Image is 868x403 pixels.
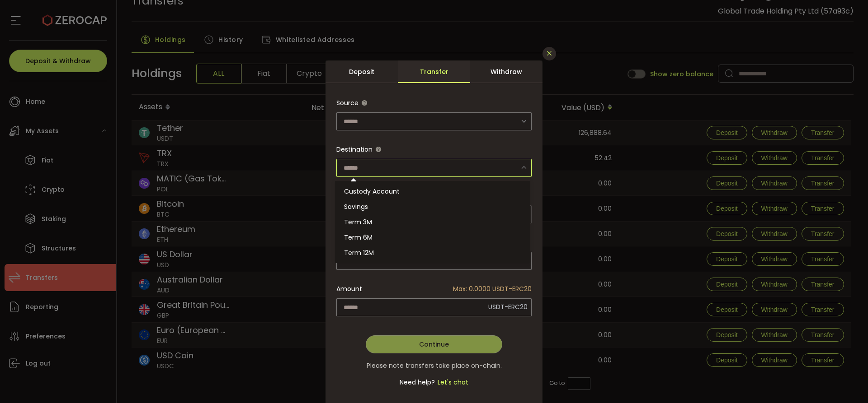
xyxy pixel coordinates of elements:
div: Deposit [325,60,398,83]
span: Continue [419,340,449,349]
span: Need help? [400,378,435,387]
button: Close [542,47,556,60]
span: Term 3M [344,218,372,227]
div: Transfer [398,60,470,83]
span: Term 12M [344,248,374,257]
span: Term 6M [344,233,373,242]
span: Savings [344,202,368,211]
span: Max: 0.0000 USDT-ERC20 [453,280,532,298]
div: Withdraw [470,60,542,83]
span: Please note transfers take place on-chain. [367,361,502,370]
span: Destination [336,145,373,154]
iframe: Chat Widget [823,360,868,403]
span: Let's chat [435,378,468,387]
span: Source [336,98,359,107]
button: Continue [366,335,502,353]
span: Custody Account [344,187,400,196]
span: Amount [336,280,362,298]
span: USDT-ERC20 [488,302,528,311]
